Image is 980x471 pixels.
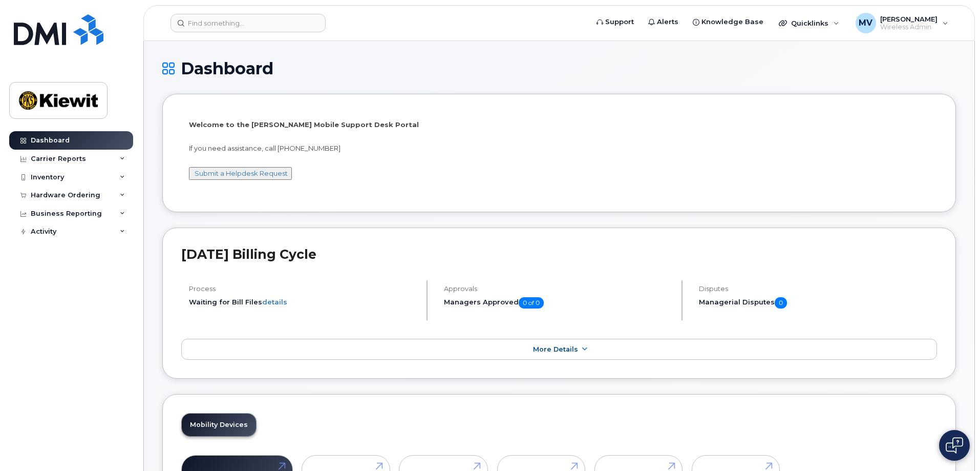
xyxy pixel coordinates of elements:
[189,144,929,153] p: If you need assistance, call [PHONE_NUMBER]
[946,437,963,454] img: Open chat
[189,285,418,293] h4: Process
[699,285,937,293] h4: Disputes
[699,297,937,309] h5: Managerial Disputes
[195,169,288,177] a: Submit a Helpdesk Request
[182,414,256,436] a: Mobility Devices
[444,297,673,309] h5: Managers Approved
[162,59,956,77] h1: Dashboard
[189,167,292,180] button: Submit a Helpdesk Request
[262,298,287,306] a: details
[189,297,418,307] li: Waiting for Bill Files
[181,247,937,262] h2: [DATE] Billing Cycle
[533,345,578,353] span: More Details
[775,297,787,309] span: 0
[444,285,673,293] h4: Approvals
[189,120,929,130] p: Welcome to the [PERSON_NAME] Mobile Support Desk Portal
[519,297,544,309] span: 0 of 0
